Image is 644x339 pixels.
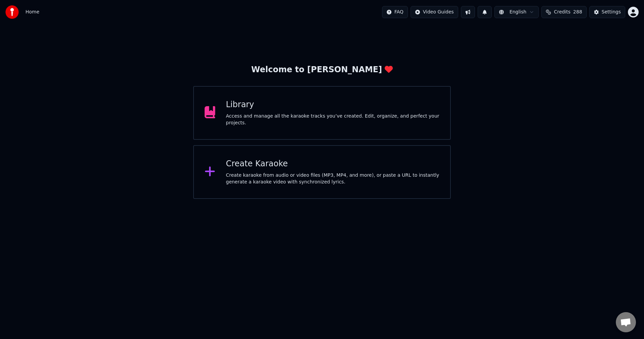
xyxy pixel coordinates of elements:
nav: breadcrumb [25,9,39,15]
a: Open chat [616,312,636,332]
span: 288 [573,9,582,15]
div: Welcome to [PERSON_NAME] [251,65,393,75]
div: Settings [602,9,621,15]
button: Credits288 [541,6,586,18]
span: Home [25,9,39,15]
button: Video Guides [411,6,458,18]
img: youka [5,5,19,19]
span: Credits [554,9,570,15]
div: Create Karaoke [226,159,440,169]
div: Library [226,99,440,110]
button: FAQ [382,6,408,18]
div: Create karaoke from audio or video files (MP3, MP4, and more), or paste a URL to instantly genera... [226,172,440,185]
div: Access and manage all the karaoke tracks you’ve created. Edit, organize, and perfect your projects. [226,113,440,126]
button: Settings [589,6,625,18]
